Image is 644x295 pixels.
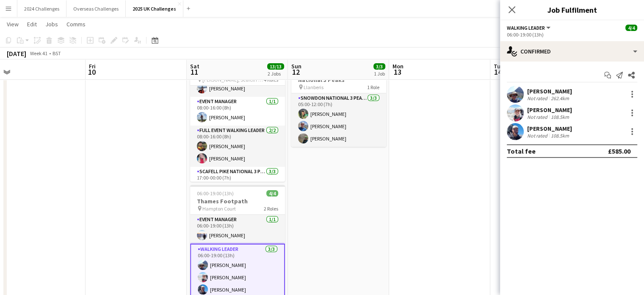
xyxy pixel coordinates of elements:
span: Mon [392,62,404,70]
span: Fri [89,62,96,70]
h3: Thames Footpath [190,197,285,205]
span: Hampton Court [202,205,236,212]
button: 2024 Challenges [17,0,66,17]
a: Edit [24,19,40,30]
app-card-role: Scafell Pike National 3 Peaks Walking Leader3/317:00-00:00 (7h) [190,167,285,220]
span: Jobs [45,20,58,28]
a: View [3,19,22,30]
app-job-card: 06:00-00:00 (18h) (Sun)9/9National 3 Peaks [PERSON_NAME], Scafell Pike and Snowdon4 Roles06:00-12... [190,56,285,182]
div: 06:00-19:00 (13h) [507,31,637,38]
span: Edit [27,20,37,28]
div: 108.5km [549,114,571,120]
h3: Job Fulfilment [500,4,644,15]
span: View [7,20,19,28]
app-job-card: 05:00-12:00 (7h)3/3Snowdon Local leaders - National 3 Peaks Llanberis1 RoleSnowdon National 3 Pea... [291,56,386,147]
button: Walking Leader [507,25,552,31]
div: [PERSON_NAME] [527,106,572,114]
span: 13/13 [267,63,284,70]
span: 10 [88,67,96,77]
span: 11 [189,67,199,77]
app-card-role: Full Event Walking Leader2/208:00-16:00 (8h)[PERSON_NAME][PERSON_NAME] [190,126,285,167]
span: 06:00-19:00 (13h) [197,190,234,197]
div: Not rated [527,95,549,101]
a: Comms [63,19,89,30]
app-card-role: Event Manager1/106:00-19:00 (13h)[PERSON_NAME] [190,215,285,244]
span: 3/3 [373,63,385,70]
span: Tue [494,62,503,70]
div: Total fee [507,147,536,155]
div: Not rated [527,132,549,139]
div: 2 Jobs [268,70,284,77]
span: 12 [290,67,301,77]
div: [DATE] [7,49,26,58]
span: Llanberis [304,84,323,90]
span: Comms [66,20,86,28]
span: 14 [492,67,503,77]
div: Not rated [527,114,549,120]
div: BST [53,50,61,56]
div: 108.5km [549,132,571,139]
a: Jobs [42,19,61,30]
div: 262.4km [549,95,571,101]
span: 4/4 [625,25,637,31]
div: [PERSON_NAME] [527,125,572,132]
span: 1 Role [367,84,379,90]
app-card-role: Snowdon National 3 Peaks Walking Leader3/305:00-12:00 (7h)[PERSON_NAME][PERSON_NAME][PERSON_NAME] [291,93,386,147]
button: Overseas Challenges [66,0,126,17]
span: Sun [291,62,301,70]
span: 2 Roles [264,205,278,212]
span: Week 41 [28,50,49,56]
span: Walking Leader [507,25,545,31]
div: £585.00 [608,147,630,155]
app-card-role: Event Manager1/108:00-16:00 (8h)[PERSON_NAME] [190,97,285,126]
span: 13 [391,67,404,77]
span: Sat [190,62,199,70]
button: 2025 UK Challenges [126,0,183,17]
div: [PERSON_NAME] [527,87,572,95]
div: Confirmed [500,41,644,62]
span: 4/4 [266,190,278,197]
div: 1 Job [374,70,385,77]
